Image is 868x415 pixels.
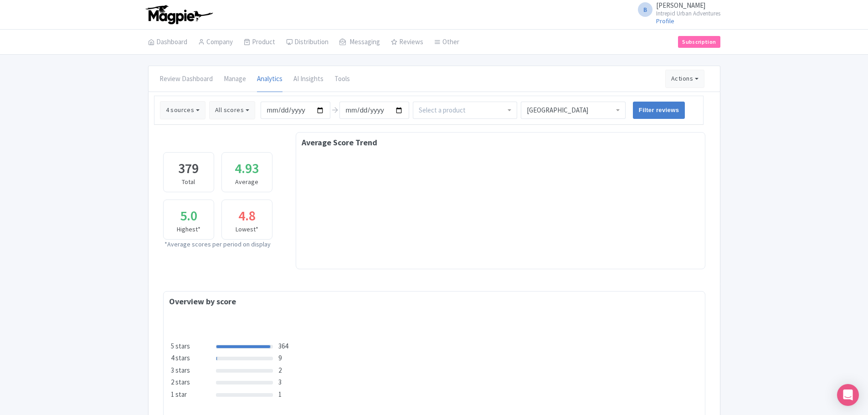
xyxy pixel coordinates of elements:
div: 5.0 [180,206,197,225]
input: Select a product [419,106,467,114]
div: [GEOGRAPHIC_DATA] [527,106,620,114]
div: 1 [273,389,307,400]
label: 5 stars [171,341,190,352]
a: Review Dashboard [159,67,213,92]
a: Dashboard [148,30,187,55]
a: Company [198,30,233,55]
label: 3 stars [171,365,190,376]
label: 2 stars [171,377,190,388]
img: logo-ab69f6fb50320c5b225c76a69d11143b.png [144,5,214,25]
a: Distribution [286,30,329,55]
div: Total [182,177,195,187]
small: Intrepid Urban Adventures [656,10,720,16]
a: Analytics [257,67,282,92]
span: [PERSON_NAME] [656,1,705,10]
a: Reviews [391,30,423,55]
a: Subscription [678,36,720,48]
a: Product [244,30,275,55]
span: B [638,2,652,17]
div: 364 [273,341,307,352]
div: 379 [178,159,199,178]
button: Actions [665,70,704,88]
a: B [PERSON_NAME] Intrepid Urban Adventures [632,2,720,16]
div: 9 [273,353,307,364]
a: Tools [334,67,350,92]
a: Messaging [339,30,380,55]
button: All scores [209,101,255,119]
div: Lowest* [236,225,258,234]
a: Other [434,30,459,55]
div: Highest* [177,225,200,234]
div: 4.8 [238,206,256,225]
a: Profile [656,17,674,25]
input: Filter reviews [633,102,685,119]
div: Open Intercom Messenger [837,384,859,406]
div: 4.93 [235,159,259,178]
a: AI Insights [293,67,324,92]
div: Overview by score [169,295,699,307]
a: Manage [224,67,246,92]
label: 1 star [171,389,187,400]
div: 2 [273,365,307,376]
div: Average [235,177,258,187]
div: 3 [273,377,307,388]
div: Average Score Trend [302,136,699,149]
button: 4 sources [160,101,205,119]
label: 4 stars [171,353,190,364]
div: *Average scores per period on display [163,240,272,249]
